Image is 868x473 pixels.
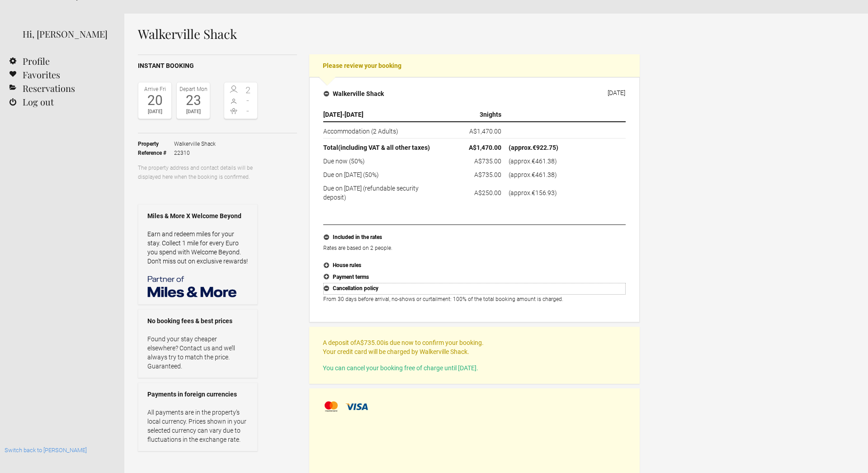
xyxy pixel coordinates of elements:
button: Cancellation policy [323,283,626,295]
strong: No booking fees & best prices [147,316,248,325]
th: - [323,108,444,122]
flynt-currency: A$1,470.00 [469,128,501,135]
span: 22310 [174,148,216,158]
span: [DATE] [344,111,363,118]
td: Accommodation (2 Adults) [323,122,444,139]
flynt-currency: A$250.00 [474,189,501,196]
strong: Payments in foreign currencies [147,390,248,399]
flynt-currency: A$1,470.00 [469,144,501,151]
span: Walkerville Shack [174,139,216,148]
th: nights [444,108,505,122]
flynt-currency: A$735.00 [474,171,501,178]
div: 20 [141,94,169,107]
span: (approx. ) [509,158,557,165]
span: - [241,96,255,105]
strong: Miles & More X Welcome Beyond [147,211,248,220]
button: Included in the rates [323,232,626,244]
flynt-currency: €922.75 [533,144,556,151]
p: Rates are based on 2 people. [323,244,626,253]
th: Total [323,139,444,155]
img: Miles & More [147,275,238,297]
h1: Walkerville Shack [138,27,640,41]
flynt-currency: €461.38 [532,171,555,178]
a: Earn and redeem miles for your stay. Collect 1 mile for every Euro you spend with Welcome Beyond.... [147,230,248,265]
h2: Please review your booking [309,54,640,77]
span: You can cancel your booking free of charge until [DATE]. [323,364,478,372]
div: Arrive Fri [141,85,169,94]
span: (approx. ) [509,189,557,196]
span: [DATE] [323,111,342,118]
span: 2 [241,86,255,95]
span: 3 [480,111,483,118]
flynt-currency: A$735.00 [356,339,384,346]
div: [DATE] [608,89,625,96]
div: [DATE] [141,107,169,116]
button: Payment terms [323,272,626,283]
p: The property address and contact details will be displayed here when the booking is confirmed. [138,163,258,182]
flynt-currency: A$735.00 [474,158,501,165]
flynt-currency: €461.38 [532,158,555,165]
p: Found your stay cheaper elsewhere? Contact us and we’ll always try to match the price. Guaranteed. [147,334,248,371]
span: (including VAT & all other taxes) [338,144,430,151]
strong: Property [138,139,174,148]
button: Walkerville Shack [DATE] [316,84,632,103]
span: (approx. ) [509,144,558,151]
td: Due on [DATE] (50%) [323,168,444,182]
p: From 30 days before arrival, no-shows or curtailment: 100% of the total booking amount is charged. [323,295,626,304]
td: Due now (50%) [323,154,444,168]
a: Switch back to [PERSON_NAME] [5,447,87,454]
div: [DATE] [179,107,208,116]
div: Depart Mon [179,85,208,94]
h2: Instant booking [138,61,297,71]
span: (approx. ) [509,171,557,178]
p: A deposit of is due now to confirm your booking. Your credit card will be charged by Walkerville ... [323,338,626,356]
flynt-currency: €156.93 [532,189,555,196]
div: Hi, [PERSON_NAME] [23,27,111,41]
td: Due on [DATE] (refundable security deposit) [323,182,444,202]
p: All payments are in the property’s local currency. Prices shown in your selected currency can var... [147,408,248,444]
span: - [241,106,255,115]
strong: Reference # [138,148,174,158]
button: House rules [323,260,626,272]
div: 23 [179,94,208,107]
h4: Walkerville Shack [324,89,384,98]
